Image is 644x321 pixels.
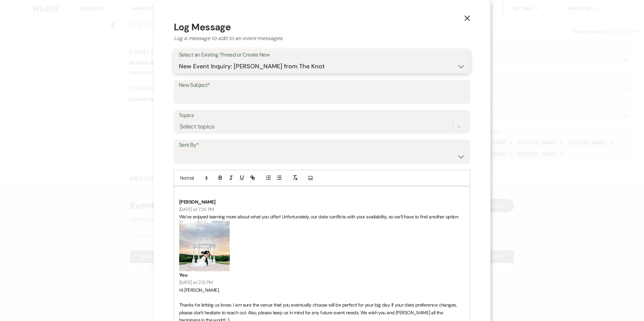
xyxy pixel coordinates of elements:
span: [DATE] at 2:12 PM [179,279,213,285]
label: Select an Existing Thread or Create New [179,50,465,60]
strong: [PERSON_NAME] [179,199,216,205]
label: Topics [179,111,465,120]
strong: You [179,272,187,278]
p: Log a message to add to an event messages. [174,34,470,42]
p: Log Message [174,20,470,34]
span: [DATE] at 7:35 PM [179,206,214,212]
div: Select topics [180,122,215,131]
label: New Subject* [179,80,465,90]
span: Hi [PERSON_NAME], [179,287,219,293]
label: Sent By* [179,140,465,150]
span: We’ve enjoyed learning more about what you offer! Unfortunately, our date conflicts with your ava... [179,214,459,220]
